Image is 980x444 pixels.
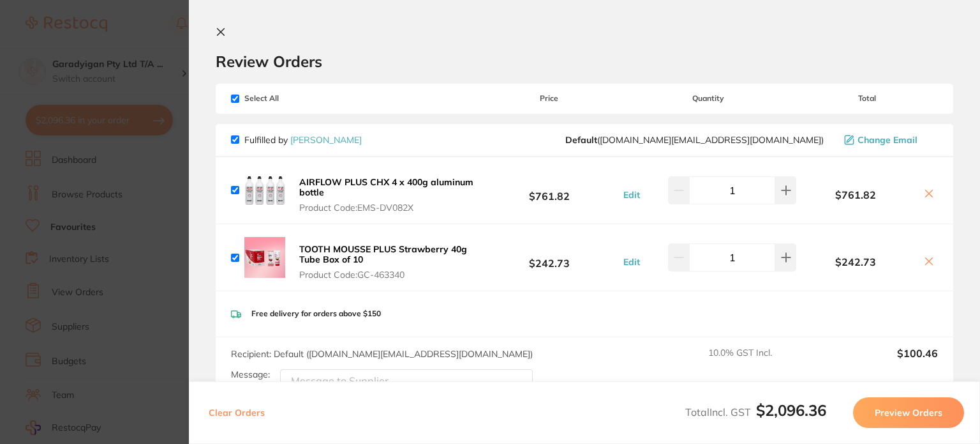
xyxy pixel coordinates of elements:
[565,135,824,145] span: customer.care@henryschein.com.au
[299,270,475,280] span: Product Code: GC-463340
[840,134,938,146] button: Change Email
[796,256,915,268] b: $242.73
[479,246,620,270] b: $242.73
[479,94,620,103] span: Price
[231,348,533,360] span: Recipient: Default ( [DOMAIN_NAME][EMAIL_ADDRESS][DOMAIN_NAME] )
[620,94,796,103] span: Quantity
[756,401,826,420] b: $2,096.36
[216,52,953,71] h2: Review Orders
[299,176,473,198] b: AIRFLOW PLUS CHX 4 x 400g aluminum bottle
[251,309,381,318] p: Free delivery for orders above $150
[295,243,479,280] button: TOOTH MOUSSE PLUS Strawberry 40g Tube Box of 10 Product Code:GC-463340
[231,94,359,103] span: Select All
[205,397,269,428] button: Clear Orders
[796,94,938,103] span: Total
[857,135,917,145] span: Change Email
[244,237,285,278] img: MjMyZXNtcQ
[295,176,479,213] button: AIRFLOW PLUS CHX 4 x 400g aluminum bottle Product Code:EMS-DV082X
[244,135,362,145] p: Fulfilled by
[244,170,285,211] img: MGpxbnBxaA
[620,189,644,201] button: Edit
[620,256,644,268] button: Edit
[299,203,475,213] span: Product Code: EMS-DV082X
[796,189,915,201] b: $761.82
[708,348,818,376] span: 10.0 % GST Incl.
[565,134,597,146] b: Default
[231,369,270,380] label: Message:
[290,134,362,146] a: [PERSON_NAME]
[828,348,938,376] output: $100.46
[853,397,964,428] button: Preview Orders
[299,243,467,265] b: TOOTH MOUSSE PLUS Strawberry 40g Tube Box of 10
[685,406,826,418] span: Total Incl. GST
[479,178,620,202] b: $761.82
